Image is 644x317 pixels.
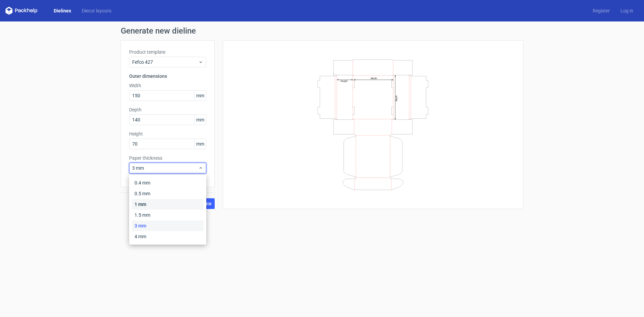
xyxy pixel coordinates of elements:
[194,139,206,149] span: mm
[132,199,204,210] div: 1 mm
[121,27,523,35] h1: Generate new dieline
[371,76,377,80] text: Width
[194,91,206,101] span: mm
[129,82,206,89] label: Width
[129,73,206,80] h3: Outer dimensions
[132,59,198,65] span: Fefco 427
[340,80,347,82] text: Height
[132,231,204,242] div: 4 mm
[132,188,204,199] div: 0.5 mm
[76,7,117,14] a: Diecut layouts
[129,49,206,55] label: Product template
[587,7,615,14] a: Register
[132,210,204,220] div: 1.5 mm
[48,7,76,14] a: Dielines
[395,95,398,101] text: Depth
[129,155,206,161] label: Paper thickness
[615,7,639,14] a: Log in
[129,130,206,137] label: Height
[132,177,204,188] div: 0.4 mm
[132,165,198,171] span: 3 mm
[132,220,204,231] div: 3 mm
[194,115,206,125] span: mm
[129,106,206,113] label: Depth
